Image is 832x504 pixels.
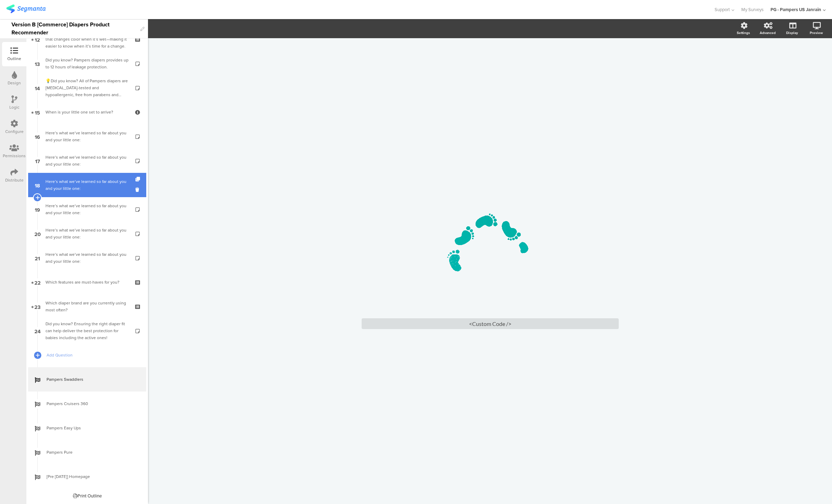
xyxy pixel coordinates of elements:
a: 13 Did you know? Pampers diapers provides up to 12 hours of leakage protection. [28,51,146,76]
div: Configure [5,128,24,135]
div: Settings [737,30,750,35]
div: <Custom Code /> [362,318,619,329]
a: 23 Which diaper brand are you currently using most often? [28,294,146,319]
div: When is your little one set to arrive? [46,109,129,116]
div: Here’s what we’ve learned so far about you and your little one: [46,202,129,216]
i: Duplicate [135,177,141,182]
div: Logic [9,104,19,110]
div: PG - Pampers US Janrain [771,6,821,13]
span: 15 [35,108,40,116]
a: Pampers Pure [28,440,146,464]
span: Add Question [47,352,135,359]
span: Pampers Swaddlers [47,376,135,383]
a: 16 Here’s what we’ve learned so far about you and your little one: [28,124,146,149]
a: 12 A wetness indicator is a line on the diaper that changes color when it’s wet—making it easier ... [28,27,146,51]
a: 24 Did you know? Ensuring the right diaper fit can help deliver the best protection for babies in... [28,319,146,343]
span: 17 [35,157,40,165]
span: Pampers Cruisers 360 [47,400,135,407]
div: Here’s what we’ve learned so far about you and your little one: [46,129,129,143]
a: 20 Here’s what we’ve learned so far about you and your little one: [28,221,146,246]
span: 19 [35,205,40,213]
div: Display [786,30,798,35]
div: Which diaper brand are you currently using most often? [46,300,129,313]
div: A wetness indicator is a line on the diaper that changes color when it’s wet—making it easier to ... [46,29,129,50]
div: 💡Did you know? All of Pampers diapers are dermatologist-tested and hypoallergenic, free from para... [46,77,129,98]
a: Pampers Easy Ups [28,416,146,440]
a: 22 Which features are must-haves for you? [28,270,146,294]
div: Advanced [760,30,776,35]
div: Here’s what we’ve learned so far about you and your little one: [46,178,129,192]
span: [Pre [DATE]] Homepage [47,473,135,480]
a: Pampers Cruisers 360 [28,392,146,416]
span: 20 [34,230,41,237]
span: 24 [34,327,41,335]
a: 15 When is your little one set to arrive? [28,100,146,124]
div: Outline [7,56,21,62]
div: Here’s what we’ve learned so far about you and your little one: [46,251,129,265]
span: 13 [35,60,40,67]
a: Pampers Swaddlers [28,367,146,392]
a: 14 💡Did you know? All of Pampers diapers are [MEDICAL_DATA]-tested and hypoallergenic, free from ... [28,76,146,100]
div: Did you know? Pampers diapers provides up to 12 hours of leakage protection. [46,57,129,70]
span: 22 [34,278,41,286]
span: Pampers Easy Ups [47,425,135,431]
div: Here’s what we’ve learned so far about you and your little one: [46,227,129,241]
a: 21 Here’s what we’ve learned so far about you and your little one: [28,246,146,270]
a: [Pre [DATE]] Homepage [28,464,146,489]
span: 21 [35,254,40,262]
div: Print Outline [73,493,102,499]
div: Which features are must-haves for you? [46,279,129,286]
i: Delete [135,186,141,193]
a: 18 Here’s what we’ve learned so far about you and your little one: [28,173,146,197]
span: 14 [35,84,40,92]
span: Support [715,6,730,13]
a: 19 Here’s what we’ve learned so far about you and your little one: [28,197,146,221]
span: Pampers Pure [47,449,135,456]
div: Version B [Commerce] Diapers Product Recommender [11,19,137,38]
div: Preview [810,30,823,35]
span: 23 [34,303,41,310]
div: Design [8,80,21,86]
img: segmanta logo [6,5,46,13]
span: 16 [35,133,40,140]
div: Permissions [3,153,26,159]
span: 18 [35,181,40,189]
div: Here’s what we’ve learned so far about you and your little one: [46,154,129,168]
span: 12 [35,35,40,43]
div: Did you know? Ensuring the right diaper fit can help deliver the best protection for babies inclu... [46,320,129,341]
div: Distribute [5,177,24,183]
a: 17 Here’s what we’ve learned so far about you and your little one: [28,149,146,173]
